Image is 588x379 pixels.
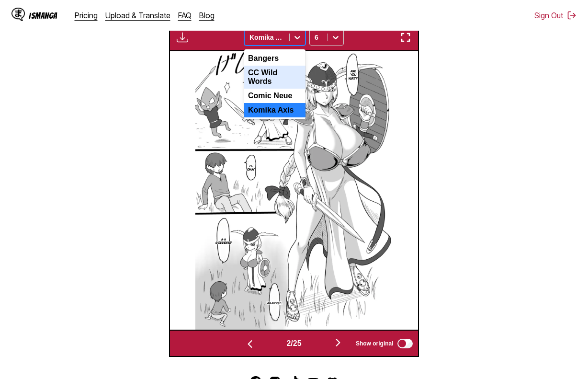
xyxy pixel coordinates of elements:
[400,32,411,43] img: Enter fullscreen
[244,103,305,117] div: Komika Axis
[244,89,305,103] div: Comic Neue
[245,162,257,173] p: O-Okay
[105,11,170,20] a: Upload & Translate
[244,338,256,350] img: Previous page
[75,11,98,20] a: Pricing
[177,32,188,43] img: Download translated images
[244,66,305,89] div: CC Wild Words
[265,299,284,307] p: Valkyrie.
[11,8,75,23] a: IsManga LogoIsManga
[244,51,305,66] div: Bangers
[332,337,344,348] img: Next page
[397,339,413,348] input: Show original
[534,11,577,20] button: Sign Out
[178,11,192,20] a: FAQ
[29,11,57,20] div: IsManga
[286,339,301,348] span: 2 / 25
[214,236,234,246] p: A-A goddess...?
[347,68,360,82] p: Are you hurt?
[567,11,577,20] img: Sign out
[356,340,394,347] span: Show original
[199,11,215,20] a: Blog
[195,51,393,330] img: Manga Panel
[11,8,25,21] img: IsManga Logo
